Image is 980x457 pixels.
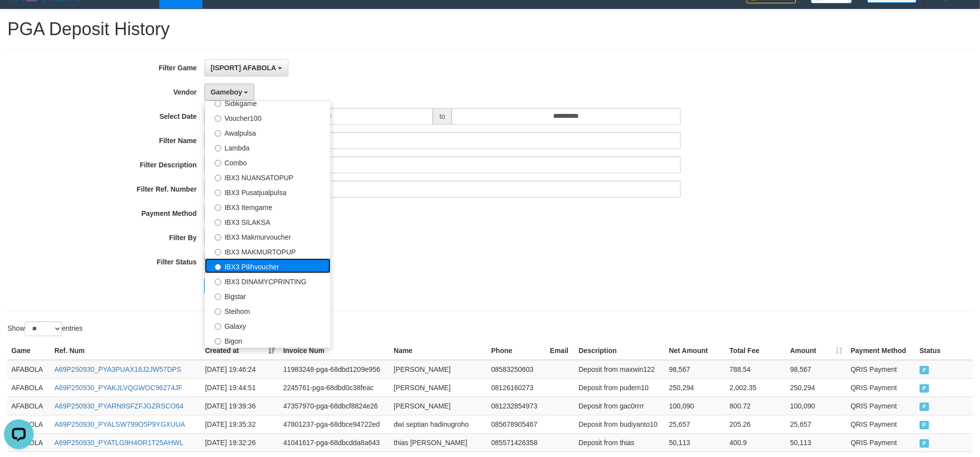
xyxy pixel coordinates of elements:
[205,154,330,169] label: Combo
[204,59,288,76] button: [ISPORT] AFABOLA
[7,321,83,336] label: Show entries
[847,397,916,415] td: QRIS Payment
[920,403,930,411] span: PAID
[575,378,665,397] td: Deposit from pudem10
[7,360,50,379] td: AFABOLA
[920,421,930,429] span: PAID
[54,384,183,392] a: A69P250930_PYAKJLVQGWOC96274JF
[215,145,221,152] input: Lambda
[215,115,221,122] input: Voucher100
[726,378,786,397] td: 2,002.35
[279,378,389,397] td: 2245761-pga-68dbd0c38feac
[215,204,221,211] input: IBX3 Itemgame
[205,184,330,199] label: IBX3 Pusatjualpulsa
[215,101,221,107] input: Sidikgame
[211,64,276,72] span: [ISPORT] AFABOLA
[205,244,330,258] label: IBX3 MAKMURTOPUP
[487,433,546,452] td: 085571426358
[205,273,330,288] label: IBX3 DINAMYCPRINTING
[390,342,487,360] th: Name
[786,360,847,379] td: 98,567
[204,84,255,101] button: Gameboy
[205,169,330,184] label: IBX3 NUANSATOPUP
[487,397,546,415] td: 081232854973
[786,397,847,415] td: 100,090
[665,378,725,397] td: 250,294
[54,420,185,428] a: A69P250930_PYALSW799O5P9YGXUUA
[215,308,221,315] input: Steihom
[201,397,280,415] td: [DATE] 19:39:36
[279,360,389,379] td: 11983248-pga-68dbd1209e956
[211,88,242,96] span: Gameboy
[726,397,786,415] td: 800.72
[279,342,389,360] th: Invoice Num
[665,342,725,360] th: Net Amount
[205,140,330,154] label: Lambda
[201,378,280,397] td: [DATE] 19:44:51
[7,397,50,415] td: AFABOLA
[786,342,847,360] th: Amount: activate to sort column ascending
[25,321,62,336] select: Showentries
[279,397,389,415] td: 47357970-pga-68dbcf8824e26
[201,433,280,452] td: [DATE] 19:32:26
[575,342,665,360] th: Description
[205,110,330,125] label: Voucher100
[847,360,916,379] td: QRIS Payment
[205,199,330,214] label: IBX3 Itemgame
[575,415,665,433] td: Deposit from budiyanto10
[916,342,973,360] th: Status
[215,323,221,330] input: Galaxy
[847,378,916,397] td: QRIS Payment
[920,439,930,448] span: PAID
[665,433,725,452] td: 50,113
[205,303,330,318] label: Steihom
[487,378,546,397] td: 08126160273
[279,415,389,433] td: 47801237-pga-68dbce94722ed
[201,342,280,360] th: Created at: activate to sort column ascending
[847,433,916,452] td: QRIS Payment
[215,294,221,300] input: Bigstar
[786,433,847,452] td: 50,113
[205,333,330,348] label: Bigon
[205,288,330,303] label: Bigstar
[201,360,280,379] td: [DATE] 19:46:24
[487,342,546,360] th: Phone
[665,415,725,433] td: 25,657
[205,214,330,229] label: IBX3 SILAKSA
[920,366,930,374] span: PAID
[7,378,50,397] td: AFABOLA
[215,264,221,270] input: IBX3 Pilihvoucher
[726,433,786,452] td: 400.9
[54,439,184,447] a: A69P250930_PYATLG9H4OR1T25AHWL
[54,402,184,410] a: A69P250930_PYARN9SFZFJGZRSCO64
[4,4,34,34] button: Open LiveChat chat widget
[215,234,221,241] input: IBX3 Makmurvoucher
[390,397,487,415] td: [PERSON_NAME]
[50,342,201,360] th: Ref. Num
[786,415,847,433] td: 25,657
[390,360,487,379] td: [PERSON_NAME]
[390,378,487,397] td: [PERSON_NAME]
[487,360,546,379] td: 08583250603
[847,415,916,433] td: QRIS Payment
[786,378,847,397] td: 250,294
[487,415,546,433] td: 085678905467
[201,415,280,433] td: [DATE] 19:35:32
[215,219,221,226] input: IBX3 SILAKSA
[665,360,725,379] td: 98,567
[726,415,786,433] td: 205.26
[390,433,487,452] td: thias [PERSON_NAME]
[575,360,665,379] td: Deposit from maxwin122
[215,279,221,285] input: IBX3 DINAMYCPRINTING
[205,229,330,244] label: IBX3 Makmurvoucher
[215,130,221,137] input: Awalpulsa
[215,249,221,255] input: IBX3 MAKMURTOPUP
[726,342,786,360] th: Total Fee
[205,318,330,333] label: Galaxy
[205,258,330,273] label: IBX3 Pilihvoucher
[665,397,725,415] td: 100,090
[215,190,221,196] input: IBX3 Pusatjualpulsa
[390,415,487,433] td: dwi septian hadinugroho
[726,360,786,379] td: 788.54
[7,342,50,360] th: Game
